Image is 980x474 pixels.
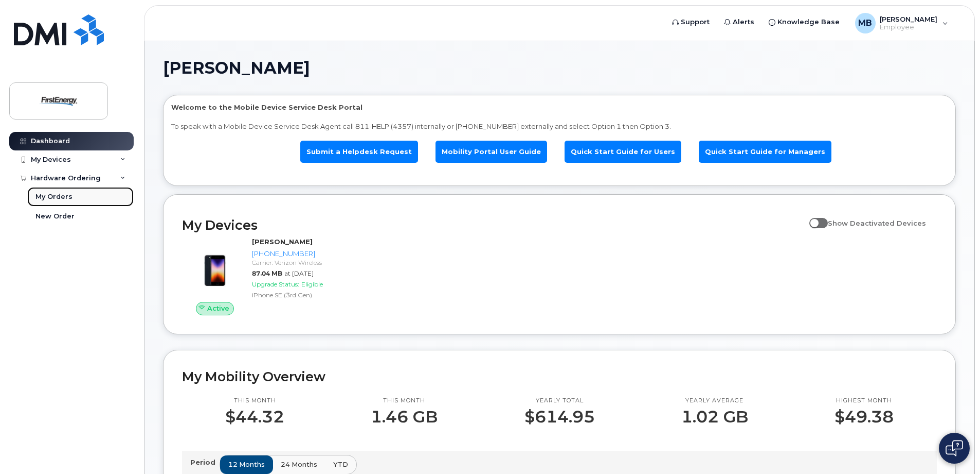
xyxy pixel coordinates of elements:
span: YTD [333,460,348,469]
p: $44.32 [225,408,284,426]
p: $49.38 [834,408,894,426]
h2: My Mobility Overview [182,369,937,384]
div: [PHONE_NUMBER] [252,249,357,259]
p: Period [190,458,220,467]
span: Upgrade Status: [252,280,299,288]
span: 87.04 MB [252,269,282,277]
p: Highest month [834,397,894,405]
span: Show Deactivated Devices [828,219,926,227]
p: $614.95 [524,408,595,426]
h2: My Devices [182,217,804,233]
div: Carrier: Verizon Wireless [252,258,357,267]
span: at [DATE] [284,269,314,277]
p: This month [371,397,438,405]
p: Yearly total [524,397,595,405]
img: Open chat [946,440,963,456]
input: Show Deactivated Devices [809,213,818,222]
a: Quick Start Guide for Managers [699,141,831,163]
p: To speak with a Mobile Device Service Desk Agent call 811-HELP (4357) internally or [PHONE_NUMBER... [171,122,948,131]
div: iPhone SE (3rd Gen) [252,291,357,299]
a: Mobility Portal User Guide [435,141,547,163]
img: image20231002-3703462-1angbar.jpeg [190,242,240,292]
p: 1.02 GB [681,408,748,426]
span: [PERSON_NAME] [163,60,310,76]
p: Welcome to the Mobile Device Service Desk Portal [171,103,948,112]
p: 1.46 GB [371,408,438,426]
strong: [PERSON_NAME] [252,238,313,246]
span: Eligible [301,280,323,288]
a: Quick Start Guide for Users [565,141,681,163]
p: This month [225,397,284,405]
span: Active [207,303,229,313]
span: 24 months [281,460,317,469]
p: Yearly average [681,397,748,405]
a: Active[PERSON_NAME][PHONE_NUMBER]Carrier: Verizon Wireless87.04 MBat [DATE]Upgrade Status:Eligibl... [182,237,361,315]
a: Submit a Helpdesk Request [300,141,418,163]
